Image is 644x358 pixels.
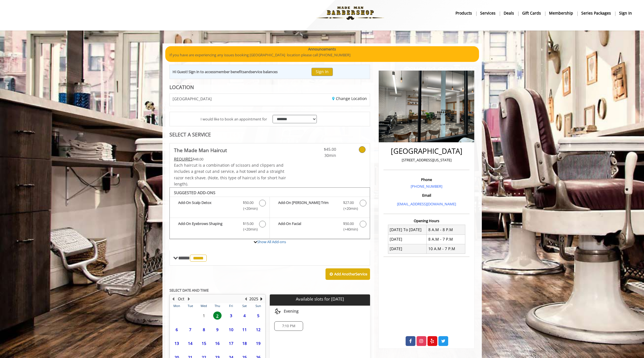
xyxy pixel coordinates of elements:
[619,10,632,16] b: sign in
[500,9,518,17] a: DealsDeals
[200,326,208,334] span: 8
[272,297,368,301] p: Available slots for [DATE]
[385,178,468,182] h3: Phone
[581,10,611,16] b: Series packages
[340,206,357,211] span: (+20min )
[311,68,333,76] button: Sign In
[238,303,251,309] th: Sat
[224,322,238,336] td: Select day10
[251,303,265,309] th: Sun
[340,226,357,232] span: (+40min )
[522,10,541,16] b: gift cards
[303,146,336,152] span: $45.00
[183,303,197,309] th: Tue
[308,46,336,52] b: Announcements
[178,200,237,211] b: Add-On Scalp Detox
[549,10,573,16] b: Membership
[197,322,210,336] td: Select day8
[183,322,197,336] td: Select day7
[251,69,278,74] b: service balances
[183,336,197,350] td: Select day14
[240,311,249,320] span: 4
[251,322,265,336] td: Select day12
[213,311,222,320] span: 2
[427,234,465,244] td: 8 A.M - 7 P.M
[254,326,262,334] span: 12
[169,52,475,58] p: If you have are experiencing any issues booking [GEOGRAPHIC_DATA] location please call [PHONE_NUM...
[211,336,224,350] td: Select day16
[343,221,354,227] span: $50.00
[201,116,267,122] span: I would like to book an appointment for
[178,221,237,233] b: Add-On Eyebrows Shaping
[274,308,281,315] img: evening slots
[240,326,249,334] span: 11
[476,9,500,17] a: ServicesServices
[224,336,238,350] td: Select day17
[169,187,370,240] div: The Made Man Haircut Add-onS
[169,84,194,90] b: LOCATION
[174,190,215,195] b: SUGGESTED ADD-ONS
[243,200,254,206] span: $50.00
[383,219,469,223] h3: Opening Hours
[238,322,251,336] td: Select day11
[169,132,370,137] div: SELECT A SERVICE
[173,97,212,101] span: [GEOGRAPHIC_DATA]
[385,157,468,163] p: [STREET_ADDRESS][US_STATE]
[251,309,265,323] td: Select day5
[173,326,181,334] span: 6
[388,244,427,254] td: [DATE]
[278,221,338,233] b: Add-On Facial
[282,324,295,328] span: 7:10 PM
[278,200,338,211] b: Add-On [PERSON_NAME] Trim
[259,296,264,302] button: Next Year
[388,225,427,234] td: [DATE] To [DATE]
[284,309,299,313] span: Evening
[303,152,336,159] span: 30min
[174,156,193,162] span: This service needs some Advance to be paid before we block your appointment
[254,339,262,347] span: 19
[211,322,224,336] td: Select day9
[251,336,265,350] td: Select day19
[173,69,278,75] div: Hi Guest! Sign in to access and
[224,309,238,323] td: Select day3
[238,309,251,323] td: Select day4
[186,339,194,347] span: 14
[385,147,468,155] h2: [GEOGRAPHIC_DATA]
[343,200,354,206] span: $27.00
[504,10,514,16] b: Deals
[518,9,545,17] a: Gift cardsgift cards
[254,311,262,320] span: 5
[240,226,256,232] span: (+20min )
[480,10,496,16] b: Services
[187,296,191,302] button: Next Month
[545,9,577,17] a: MembershipMembership
[332,96,367,101] a: Change Location
[174,156,287,162] div: $48.00
[213,339,222,347] span: 16
[397,201,456,206] a: [EMAIL_ADDRESS][DOMAIN_NAME]
[273,221,367,234] label: Add-On Facial
[170,322,183,336] td: Select day6
[452,9,476,17] a: Productsproducts
[274,321,303,331] div: 7:10 PM
[197,303,210,309] th: Wed
[173,339,181,347] span: 13
[211,303,224,309] th: Thu
[197,336,210,350] td: Select day15
[615,9,636,17] a: sign insign in
[273,200,367,213] label: Add-On Beard Trim
[213,326,222,334] span: 9
[388,234,427,244] td: [DATE]
[326,268,370,280] button: Add AnotherService
[240,206,256,211] span: (+20min )
[227,326,235,334] span: 10
[173,200,267,213] label: Add-On Scalp Detox
[244,296,248,302] button: Previous Year
[200,339,208,347] span: 15
[170,303,183,309] th: Mon
[427,225,465,234] td: 8 A.M - 8 P.M
[169,288,209,293] b: SELECT DATE AND TIME
[227,311,235,320] span: 3
[385,193,468,197] h3: Email
[455,10,472,16] b: products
